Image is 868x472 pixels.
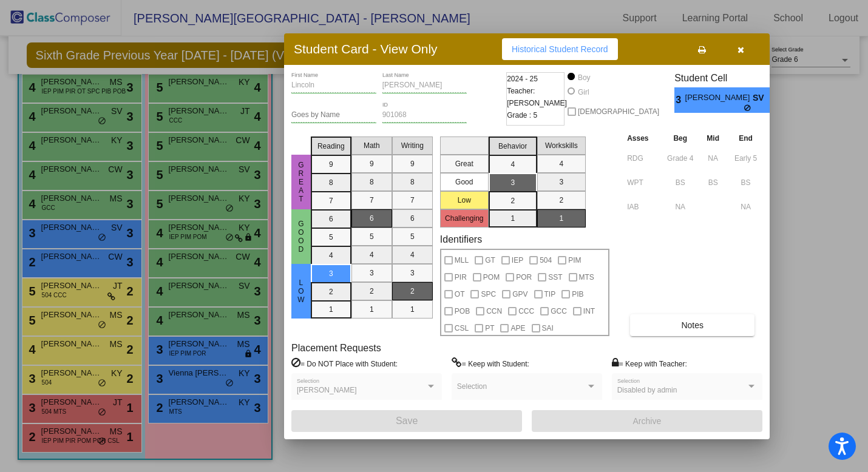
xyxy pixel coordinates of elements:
[681,320,704,330] span: Notes
[542,321,554,335] span: SAI
[630,314,754,336] button: Notes
[617,386,677,394] span: Disabled by admin
[578,104,659,119] span: [DEMOGRAPHIC_DATA]
[502,38,618,60] button: Historical Student Record
[627,149,660,167] input: assessment
[627,174,660,192] input: assessment
[753,92,770,104] span: SV
[532,410,762,432] button: Archive
[455,287,465,302] span: OT
[512,287,527,302] span: GPV
[296,220,307,254] span: Good
[770,93,780,107] span: 3
[627,198,660,216] input: assessment
[568,253,581,268] span: PIM
[540,253,552,268] span: 504
[577,72,591,83] div: Boy
[483,270,500,285] span: POM
[455,253,469,268] span: MLL
[291,357,398,369] label: = Do NOT Place with Student:
[291,342,381,354] label: Placement Requests
[455,270,467,285] span: PIR
[486,304,502,319] span: CCN
[507,85,567,109] span: Teacher: [PERSON_NAME]
[296,161,307,203] span: Great
[510,321,525,335] span: APE
[551,304,567,319] span: GCC
[440,234,482,245] label: Identifiers
[577,87,589,98] div: Girl
[481,287,496,302] span: SPC
[685,92,753,104] span: [PERSON_NAME]
[583,304,595,319] span: INT
[297,386,357,394] span: [PERSON_NAME]
[452,357,529,369] label: = Keep with Student:
[296,278,307,304] span: Low
[294,41,438,56] h3: Student Card - View Only
[507,109,537,121] span: Grade : 5
[516,270,532,285] span: POR
[729,132,762,145] th: End
[485,321,494,335] span: PT
[663,132,697,145] th: Beg
[624,132,663,145] th: Asses
[544,287,556,302] span: TIP
[512,253,523,268] span: IEP
[382,111,467,120] input: Enter ID
[455,321,469,335] span: CSL
[485,253,495,268] span: GT
[612,357,687,369] label: = Keep with Teacher:
[455,304,470,319] span: POB
[507,73,538,85] span: 2024 - 25
[697,132,729,145] th: Mid
[291,111,376,120] input: goes by name
[674,72,780,84] h3: Student Cell
[572,287,583,302] span: PIB
[396,416,418,426] span: Save
[674,93,685,107] span: 3
[548,270,562,285] span: SST
[633,416,662,426] span: Archive
[291,410,522,432] button: Save
[518,304,534,319] span: CCC
[512,44,608,54] span: Historical Student Record
[579,270,594,285] span: MTS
